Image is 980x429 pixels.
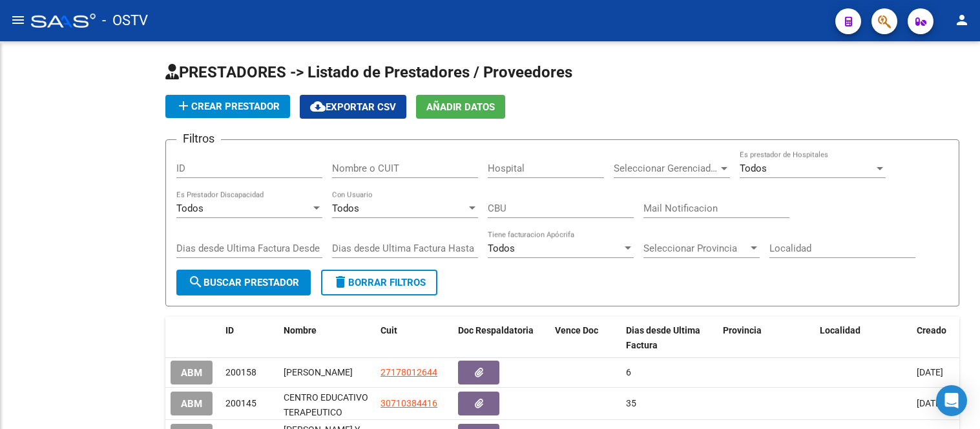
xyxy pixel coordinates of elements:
[458,325,534,335] span: Doc Respaldatoria
[165,95,290,118] button: Crear Prestador
[453,317,550,359] datatable-header-cell: Doc Respaldatoria
[381,325,397,335] span: Cuit
[381,398,437,408] span: 30710384416
[820,325,860,335] span: Localidad
[300,95,406,119] button: Exportar CSV
[621,317,718,359] datatable-header-cell: Dias desde Ultima Factura
[310,101,396,113] span: Exportar CSV
[220,317,278,359] datatable-header-cell: ID
[416,95,505,119] button: Añadir Datos
[310,99,326,114] mat-icon: cloud_download
[284,325,317,335] span: Nombre
[488,243,515,254] span: Todos
[165,63,572,81] span: PRESTADORES -> Listado de Prestadores / Proveedores
[917,325,946,335] span: Creado
[176,203,203,214] span: Todos
[917,398,943,408] span: [DATE]
[188,274,203,290] mat-icon: search
[614,163,718,174] span: Seleccionar Gerenciador
[381,367,437,377] span: 27178012644
[176,101,280,112] span: Crear Prestador
[171,392,213,415] button: ABM
[225,367,256,377] span: 200158
[333,274,348,290] mat-icon: delete
[626,325,700,350] span: Dias desde Ultima Factura
[723,325,762,335] span: Provincia
[333,277,426,288] span: Borrar Filtros
[176,270,311,295] button: Buscar Prestador
[171,361,213,384] button: ABM
[550,317,621,359] datatable-header-cell: Vence Doc
[917,367,943,377] span: [DATE]
[181,367,202,379] span: ABM
[626,367,631,377] span: 6
[176,130,221,148] h3: Filtros
[10,12,26,28] mat-icon: menu
[321,270,437,295] button: Borrar Filtros
[936,385,967,416] div: Open Intercom Messenger
[225,325,234,335] span: ID
[375,317,453,359] datatable-header-cell: Cuit
[626,398,636,408] span: 35
[284,365,370,380] div: [PERSON_NAME]
[278,317,375,359] datatable-header-cell: Nombre
[954,12,970,28] mat-icon: person
[555,325,598,335] span: Vence Doc
[225,398,256,408] span: 200145
[740,163,767,174] span: Todos
[815,317,912,359] datatable-header-cell: Localidad
[332,203,359,214] span: Todos
[188,277,299,288] span: Buscar Prestador
[426,101,495,113] span: Añadir Datos
[181,398,202,410] span: ABM
[176,98,191,114] mat-icon: add
[102,6,148,35] span: - OSTV
[718,317,815,359] datatable-header-cell: Provincia
[643,243,748,254] span: Seleccionar Provincia
[284,390,370,417] div: CENTRO EDUCATIVO TERAPEUTICO VINCULOS S.R.L.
